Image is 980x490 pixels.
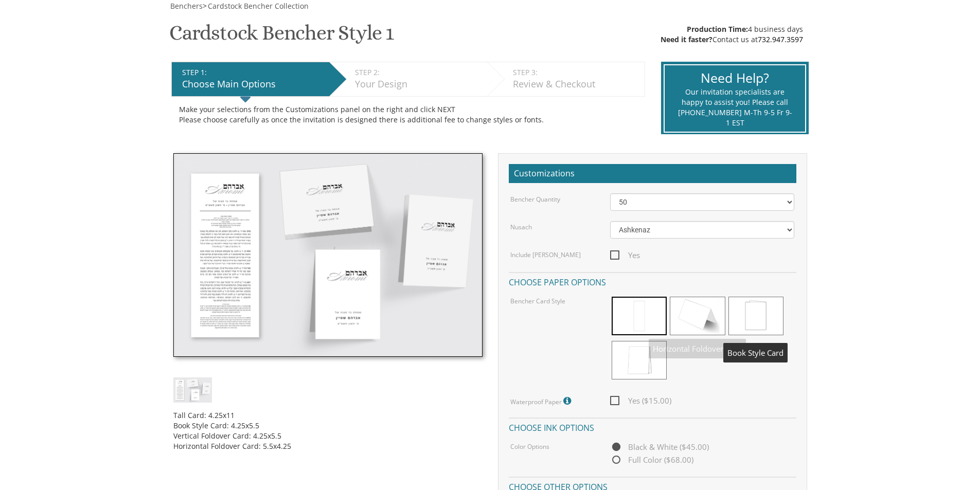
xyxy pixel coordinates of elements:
div: Choose Main Options [182,78,324,91]
label: Waterproof Paper [510,394,574,408]
div: Our invitation specialists are happy to assist you! Please call [PHONE_NUMBER] M-Th 9-5 Fr 9-1 EST [678,87,792,128]
div: Make your selections from the Customizations panel on the right and click NEXT Please choose care... [179,104,637,125]
div: STEP 2: [355,67,482,78]
div: STEP 1: [182,67,324,78]
h4: Choose paper options [509,272,796,290]
span: > [203,1,309,11]
span: Yes [610,249,640,262]
img: cbstyle1.jpg [173,377,212,403]
label: Bencher Quantity [510,195,560,204]
label: Include [PERSON_NAME] [510,250,581,259]
div: Need Help? [678,69,792,87]
label: Nusach [510,223,532,231]
a: Cardstock Bencher Collection [207,1,309,11]
div: Your Design [355,78,482,91]
a: Benchers [169,1,203,11]
span: Full Color ($68.00) [610,453,693,466]
div: 4 business days Contact us at [661,24,803,45]
span: Benchers [170,1,203,11]
div: STEP 3: [513,67,639,78]
a: 732.947.3597 [758,34,803,44]
h1: Cardstock Bencher Style 1 [169,22,394,52]
h4: Choose ink options [509,418,796,435]
label: Color Options [510,442,549,451]
span: Cardstock Bencher Collection [208,1,309,11]
img: cbstyle1.jpg [173,153,483,357]
span: Black & White ($45.00) [610,441,709,453]
div: Review & Checkout [513,78,639,91]
span: Yes ($15.00) [610,394,671,407]
label: Bencher Card Style [510,297,565,305]
span: Production Time: [687,24,748,34]
h2: Customizations [509,164,796,184]
div: Tall Card: 4.25x11 Book Style Card: 4.25x5.5 Vertical Foldover Card: 4.25x5.5 Horizontal Foldover... [173,403,483,451]
span: Need it faster? [661,34,712,44]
